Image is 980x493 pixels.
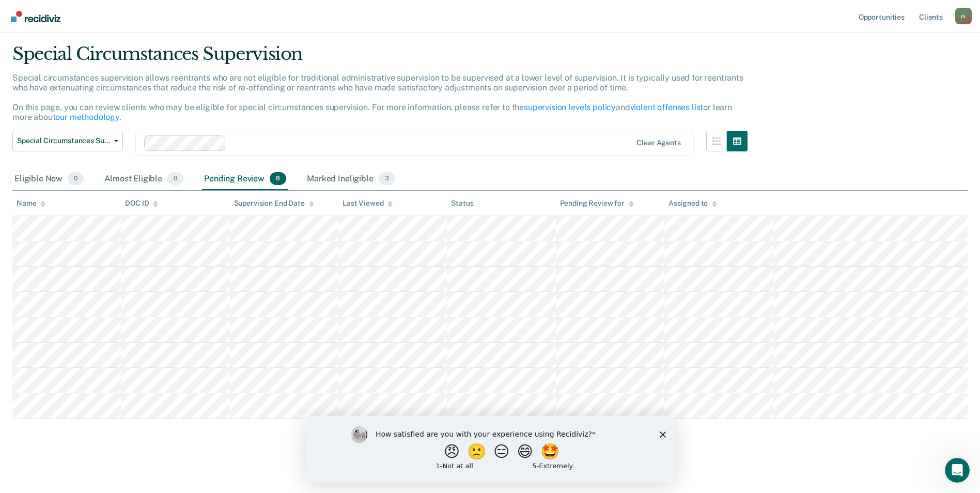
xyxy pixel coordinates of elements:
[305,168,397,191] div: Marked Ineligible3
[305,416,675,483] iframe: Survey by Kim from Recidiviz
[234,199,314,208] div: Supervision End Date
[630,102,704,112] a: violent offenses list
[12,43,748,73] div: Special Circumstances Supervision
[167,172,183,186] span: 0
[379,172,395,186] span: 3
[636,138,680,147] div: Clear agents
[202,168,288,191] div: Pending Review8
[17,136,110,145] span: Special Circumstances Supervision
[945,458,970,483] iframe: Intercom live chat
[668,199,717,208] div: Assigned to
[12,168,86,191] div: Eligible Now0
[55,112,119,122] a: our methodology
[68,172,84,186] span: 0
[343,199,393,208] div: Last Viewed
[17,199,45,208] div: Name
[524,102,616,112] a: supervision levels policy
[12,131,123,151] button: Special Circumstances Supervision
[12,73,743,122] p: Special circumstances supervision allows reentrants who are not eligible for traditional administ...
[560,199,634,208] div: Pending Review for
[11,11,60,22] img: Recidiviz
[102,168,185,191] div: Almost Eligible0
[125,199,158,208] div: DOC ID
[955,8,972,24] button: Profile dropdown button
[955,8,972,24] div: m
[270,172,286,186] span: 8
[451,199,473,208] div: Status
